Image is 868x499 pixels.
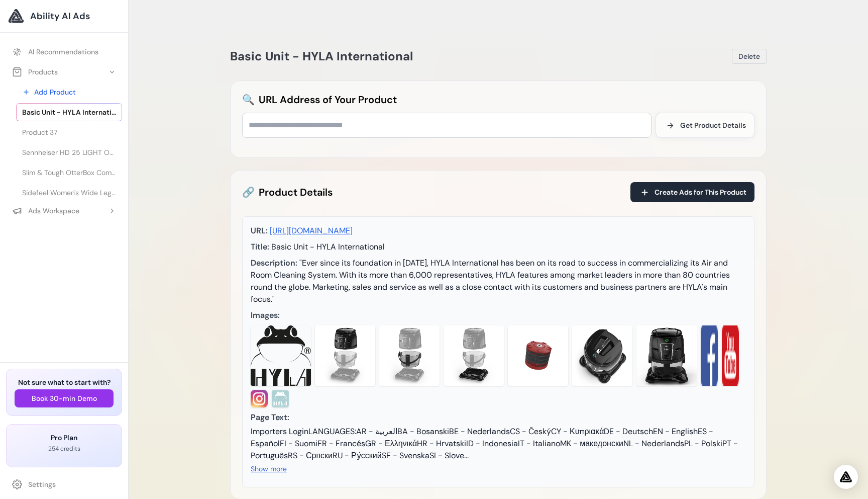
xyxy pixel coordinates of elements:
[732,49,767,64] button: Delete
[656,113,754,138] button: Get Product Details
[22,188,116,198] span: Sidefeel Women's Wide Leg Jeans High Waisted Strechy Raw Hem Zimbaplatinum Denim Pants at Amazon ...
[242,184,255,200] span: 🔗
[15,389,114,407] button: Book 30-min Demo
[251,412,289,423] span: Page Text:
[251,390,268,407] img: Parsed image
[444,325,504,386] img: Parsed image
[22,127,57,137] span: Product 37
[251,310,280,320] span: Images:
[701,325,718,386] img: Parsed image
[30,9,90,23] span: Ability AI Ads
[6,63,122,81] button: Products
[6,202,122,220] button: Ads Workspace
[272,390,289,407] img: Parsed image
[738,51,760,61] span: Delete
[270,225,353,236] a: [URL][DOMAIN_NAME]
[15,377,114,387] h3: Not sure what to start with?
[508,325,568,386] img: Parsed image
[315,325,375,386] img: Parsed image
[655,187,746,197] span: Create Ads for This Product
[242,93,754,107] h2: URL Address of Your Product
[722,325,739,386] img: Parsed image
[636,325,697,386] img: Parsed image
[22,147,116,157] span: Sennheiser HD 25 LIGHT On-Ear [PERSON_NAME] de ouvido para DJ
[251,464,287,474] button: Show more
[22,168,116,178] span: Slim & Tough OtterBox Commuter Case para iPhone 14 & 13 - INTO THE
[16,123,122,141] a: Product 37
[6,43,122,61] a: AI Recommendations
[251,325,311,386] img: Parsed image
[12,206,79,216] div: Ads Workspace
[6,475,122,493] a: Settings
[16,163,122,182] a: Slim & Tough OtterBox Commuter Case para iPhone 14 & 13 - INTO THE
[572,325,632,386] img: Parsed image
[834,465,858,489] div: Open Intercom Messenger
[251,258,297,268] span: Description:
[680,120,746,130] span: Get Product Details
[15,433,114,443] h3: Pro Plan
[251,225,268,236] span: URL:
[22,107,116,117] span: Basic Unit - HYLA International
[242,184,333,200] h2: Product Details
[242,93,255,107] span: 🔍
[379,325,440,386] img: Parsed image
[251,241,269,252] span: Title:
[15,445,114,453] p: 254 credits
[16,184,122,202] a: Sidefeel Women's Wide Leg Jeans High Waisted Strechy Raw Hem Zimbaplatinum Denim Pants at Amazon ...
[12,67,58,77] div: Products
[630,182,754,202] button: Create Ads for This Product
[16,83,122,101] a: Add Product
[16,143,122,161] a: Sennheiser HD 25 LIGHT On-Ear [PERSON_NAME] de ouvido para DJ
[251,426,746,462] div: Importers LoginLANGUAGES:AR - العربيةBA - BosanskiBE - NederlandsCS - ČeskýCY - ΚυπριακάDE - Deut...
[8,8,120,24] a: Ability AI Ads
[16,103,122,121] a: Basic Unit - HYLA International
[271,241,385,252] span: Basic Unit - HYLA International
[230,48,413,64] span: Basic Unit - HYLA International
[251,258,730,304] span: "Ever since its foundation in [DATE], HYLA International has been on its road to success in comme...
